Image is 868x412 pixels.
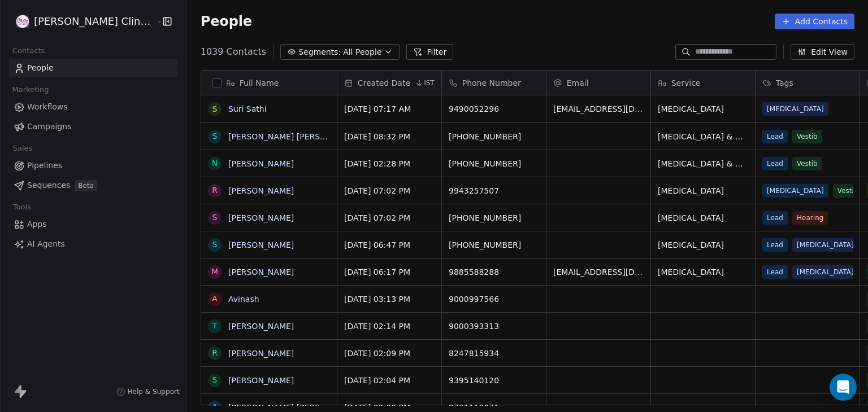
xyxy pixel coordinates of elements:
span: 1039 Contacts [201,45,266,59]
span: [MEDICAL_DATA] [658,266,748,278]
div: Phone Number [442,71,546,95]
a: [PERSON_NAME] [PERSON_NAME] [228,132,362,141]
span: Lead [762,157,788,170]
span: Hearing [792,211,828,225]
span: Full Name [240,77,279,89]
span: 9943257507 [449,185,539,196]
a: Suri Sathi [228,104,267,113]
span: [DATE] 07:02 PM [344,185,435,196]
a: People [9,59,177,77]
a: Campaigns [9,117,177,136]
span: [PHONE_NUMBER] [449,158,539,169]
button: Edit View [791,44,854,60]
div: S [212,130,217,142]
span: [EMAIL_ADDRESS][DOMAIN_NAME] [553,266,644,278]
span: People [201,13,252,30]
div: Email [546,71,650,95]
div: S [212,103,217,115]
span: [MEDICAL_DATA] [792,265,858,279]
span: [MEDICAL_DATA] [658,185,748,196]
span: Lead [762,238,788,252]
div: N [211,157,217,169]
a: [PERSON_NAME] [228,349,294,358]
div: S [212,374,217,386]
span: 9395140120 [449,375,539,386]
span: All People [343,46,381,58]
span: Apps [27,218,47,230]
span: [DATE] 08:32 PM [344,131,435,142]
span: Beta [75,180,97,191]
span: Help & Support [128,387,180,396]
a: Pipelines [9,156,177,175]
span: [MEDICAL_DATA] [762,184,828,198]
a: [PERSON_NAME] [228,213,294,222]
span: [DATE] 02:28 PM [344,158,435,169]
a: AI Agents [9,235,177,253]
span: 9490052296 [449,103,539,115]
span: Phone Number [462,77,521,89]
a: Workflows [9,98,177,116]
span: Marketing [7,81,54,98]
span: Vestib [792,130,822,143]
a: [PERSON_NAME] [PERSON_NAME] [228,403,362,412]
a: [PERSON_NAME] [228,322,294,331]
span: Lead [762,265,788,279]
button: Add Contacts [775,14,854,29]
span: Created Date [358,77,410,89]
span: Sales [8,140,37,157]
span: IST [424,78,435,87]
span: People [27,62,54,74]
span: [DATE] 06:17 PM [344,266,435,278]
div: R [212,347,218,359]
span: [MEDICAL_DATA] & Dizziness [658,158,748,169]
span: [MEDICAL_DATA] [792,238,858,252]
div: R [212,185,218,196]
a: [PERSON_NAME] [228,240,294,249]
span: Contacts [7,42,50,59]
div: S [212,239,217,251]
div: grid [201,95,337,406]
span: [PERSON_NAME] Clinic External [34,14,153,29]
a: SequencesBeta [9,176,177,195]
span: [DATE] 07:02 PM [344,212,435,223]
span: [MEDICAL_DATA] [658,103,748,115]
span: [DATE] 02:14 PM [344,321,435,332]
span: Vestib [792,157,822,170]
a: [PERSON_NAME] [228,186,294,195]
button: [PERSON_NAME] Clinic External [14,12,147,31]
a: Avinash [228,295,259,304]
div: A [212,293,218,305]
span: Pipelines [27,160,62,172]
img: RASYA-Clinic%20Circle%20icon%20Transparent.png [16,15,29,28]
span: [MEDICAL_DATA] [658,212,748,223]
div: T [212,320,217,332]
span: Tags [776,77,793,89]
span: [DATE] 06:47 PM [344,239,435,251]
span: Segments: [298,46,341,58]
span: 9000997566 [449,293,539,305]
a: [PERSON_NAME] [228,268,294,277]
div: Service [651,71,755,95]
span: Tools [8,199,36,216]
div: Tags [756,71,860,95]
span: Workflows [27,101,68,113]
span: [DATE] 02:04 PM [344,375,435,386]
span: [DATE] 07:17 AM [344,103,435,115]
span: Vestib [832,184,862,198]
span: 9000393313 [449,321,539,332]
span: [DATE] 02:09 PM [344,348,435,359]
span: Lead [762,130,788,143]
span: [MEDICAL_DATA] & Dizziness [658,131,748,142]
span: Campaigns [27,121,71,133]
span: Sequences [27,179,70,191]
div: Created DateIST [337,71,441,95]
span: [EMAIL_ADDRESS][DOMAIN_NAME] [553,103,644,115]
div: Open Intercom Messenger [830,374,857,401]
div: M [211,266,218,278]
div: Full Name [201,71,337,95]
span: [PHONE_NUMBER] [449,212,539,223]
a: Help & Support [116,387,180,396]
span: [MEDICAL_DATA] [762,102,828,116]
a: [PERSON_NAME] [228,159,294,168]
a: Apps [9,215,177,234]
